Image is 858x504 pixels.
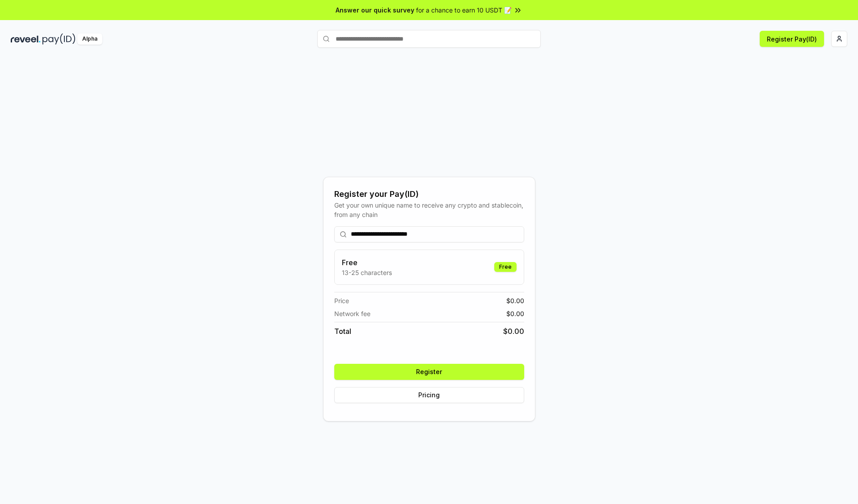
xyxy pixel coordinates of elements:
[416,5,512,15] span: for a chance to earn 10 USDT 📝
[760,31,824,47] button: Register Pay(ID)
[336,5,414,15] span: Answer our quick survey
[42,33,76,45] img: pay_id
[506,309,524,318] span: $ 0.00
[334,296,349,305] span: Price
[506,296,524,305] span: $ 0.00
[334,364,524,380] button: Register
[342,268,392,277] p: 13-25 characters
[334,309,370,318] span: Network fee
[334,188,524,200] div: Register your Pay(ID)
[342,257,392,268] h3: Free
[77,33,102,45] div: Alpha
[334,200,524,219] div: Get your own unique name to receive any crypto and stablecoin, from any chain
[11,33,41,45] img: reveel_dark
[334,326,351,337] span: Total
[494,262,517,272] div: Free
[334,387,524,403] button: Pricing
[503,326,524,337] span: $ 0.00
